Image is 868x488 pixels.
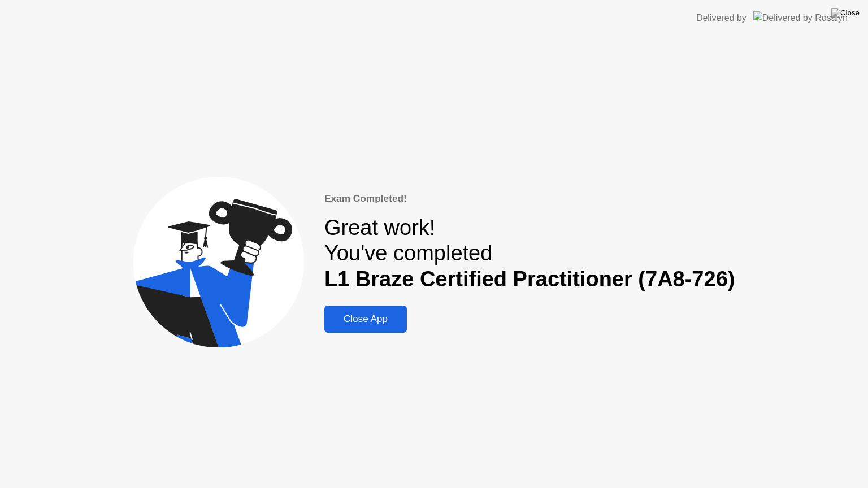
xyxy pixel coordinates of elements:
div: Great work! You've completed [324,215,735,293]
div: Close App [328,313,403,325]
img: Close [831,8,860,18]
div: Delivered by [696,11,747,25]
img: Delivered by Rosalyn [753,11,848,24]
div: Exam Completed! [324,191,735,206]
button: Close App [324,306,407,333]
b: L1 Braze Certified Practitioner (7A8-726) [324,267,735,291]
